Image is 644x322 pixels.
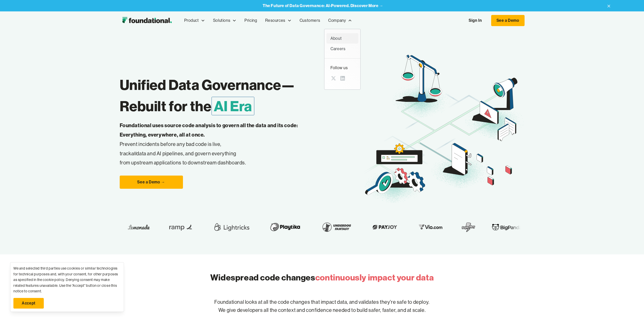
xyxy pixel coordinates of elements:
[120,15,174,26] img: Foundational Logo
[330,46,354,52] div: Careers
[328,17,346,24] div: Company
[412,223,441,231] img: Vio.com
[488,223,517,231] img: BigPanda
[210,272,434,283] h2: Widespread code changes
[324,29,361,90] nav: Company
[619,298,644,322] iframe: Chat Widget
[209,12,240,29] div: Solutions
[208,220,246,234] img: Lightricks
[324,12,356,29] div: Company
[326,33,358,44] a: About
[120,122,298,138] strong: Foundational uses source code analysis to govern all the data and its code: Everything, everywher...
[315,220,349,234] img: Underdog Fantasy
[180,12,209,29] div: Product
[366,223,396,231] img: Payjoy
[491,15,525,26] a: See a Demo
[326,44,358,54] a: Careers
[184,17,199,24] div: Product
[330,35,354,42] div: About
[263,220,299,234] img: Playtika
[330,65,354,71] div: Follow us
[240,12,261,29] a: Pricing
[120,15,174,26] a: home
[296,12,324,29] a: Customers
[131,150,136,157] em: all
[213,17,230,24] div: Solutions
[457,220,471,234] img: SuperPlay
[120,121,314,167] p: Prevent incidents before any bad code is live, track data and AI pipelines, and govern everything...
[265,17,285,24] div: Resources
[120,176,183,189] a: See a Demo →
[123,223,145,231] img: Lemonade
[464,15,487,26] a: Sign In
[315,272,434,283] span: continuously impact your data
[161,220,192,234] img: Ramp
[212,97,255,115] span: AI Era
[13,266,121,294] div: We and selected third parties use cookies or similar technologies for technical purposes and, wit...
[120,74,363,117] h1: Unified Data Governance— Rebuilt for the
[263,3,383,8] a: The Future of Data Governance: AI-Powered. Discover More →
[13,298,44,309] a: Accept
[261,12,295,29] div: Resources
